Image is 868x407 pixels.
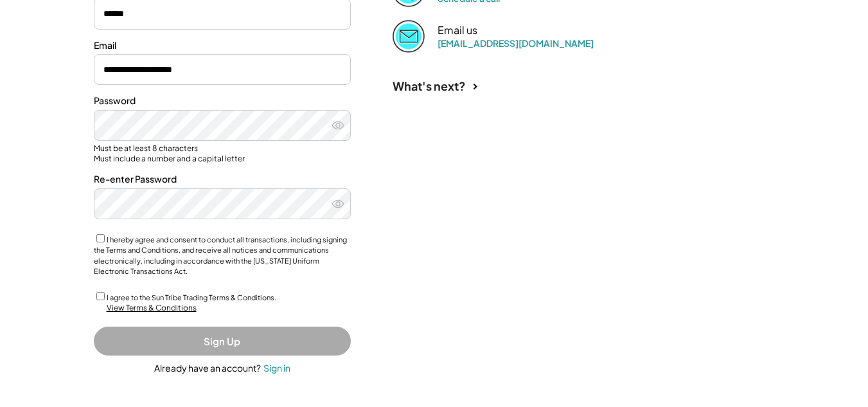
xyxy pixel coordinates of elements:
a: [EMAIL_ADDRESS][DOMAIN_NAME] [438,37,594,49]
div: Re-enter Password [94,173,351,186]
div: Email us [438,24,477,37]
div: Password [94,95,351,107]
img: Email%202%403x.png [393,20,425,52]
div: Must be at least 8 characters Must include a number and a capital letter [94,143,351,163]
label: I agree to the Sun Tribe Trading Terms & Conditions. [107,293,276,302]
div: What's next? [393,78,466,93]
button: Sign Up [94,327,351,356]
label: I hereby agree and consent to conduct all transactions, including signing the Terms and Condition... [94,235,347,276]
div: Sign in [263,362,290,374]
div: Already have an account? [154,362,261,375]
div: Email [94,39,351,52]
div: View Terms & Conditions [107,303,197,314]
